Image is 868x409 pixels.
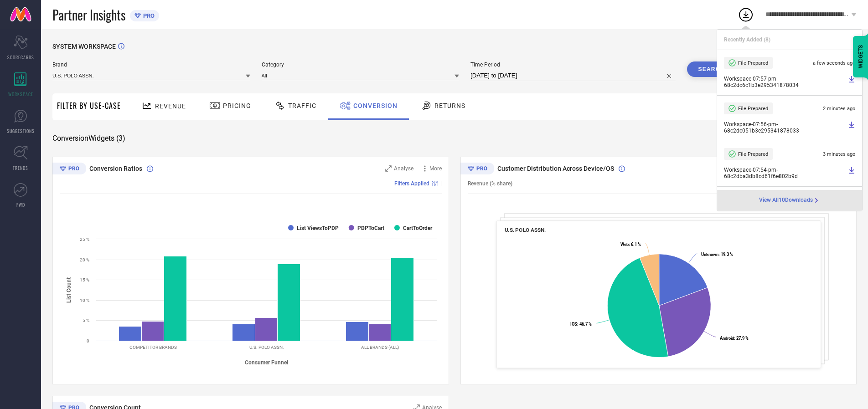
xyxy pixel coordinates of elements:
text: CartToOrder [403,225,433,231]
span: Category [262,61,460,68]
span: TRENDS [13,164,28,171]
text: PDPToCart [357,225,384,231]
span: SYSTEM WORKSPACE [52,43,116,50]
text: 20 % [80,257,89,262]
span: SCORECARDS [7,54,34,61]
a: Download [848,167,855,179]
a: Download [848,76,855,88]
text: 5 % [83,318,89,323]
button: Search [687,61,736,77]
span: Pricing [223,102,251,109]
span: Brand [52,61,250,68]
text: List ViewsToPDP [297,225,339,231]
text: : 19.3 % [701,252,733,257]
span: Revenue (% share) [468,180,512,187]
text: COMPETITOR BRANDS [129,345,177,350]
text: : 46.7 % [570,322,592,327]
span: Partner Insights [52,5,125,24]
span: WORKSPACE [8,91,33,97]
a: Download [848,121,855,134]
div: Premium [52,163,86,176]
span: Filters Applied [394,180,429,187]
span: U.S. POLO ASSN. [504,227,546,233]
span: Returns [434,102,465,109]
text: 10 % [80,298,89,303]
tspan: Android [720,336,734,341]
span: Analyse [394,165,413,172]
span: File Prepared [738,151,768,157]
tspan: Web [620,242,628,247]
a: View All10Downloads [759,197,820,204]
tspan: Consumer Funnel [245,359,288,366]
span: Revenue [155,102,186,110]
span: File Prepared [738,60,768,66]
tspan: Unknown [701,252,718,257]
span: View All 10 Downloads [759,197,813,204]
text: : 6.1 % [620,242,641,247]
span: PRO [141,12,155,19]
span: Customer Distribution Across Device/OS [497,165,614,172]
span: Conversion Widgets ( 3 ) [52,134,125,143]
span: SUGGESTIONS [7,128,35,134]
span: File Prepared [738,106,768,112]
text: ALL BRANDS (ALL) [361,345,399,350]
tspan: IOS [570,322,577,327]
text: 25 % [80,237,89,242]
span: 2 minutes ago [823,106,855,112]
span: Conversion [353,102,398,109]
span: Filter By Use-Case [57,100,121,111]
span: a few seconds ago [813,60,855,66]
span: Time Period [470,61,676,68]
div: Open download list [738,6,754,23]
span: Workspace - 07:56-pm - 68c2dc051b3e295341878033 [724,121,846,134]
span: 3 minutes ago [823,151,855,157]
div: Premium [460,163,494,176]
text: 0 [87,338,89,343]
svg: Zoom [385,165,392,172]
span: Traffic [288,102,316,109]
span: Workspace - 07:54-pm - 68c2dba3db8cd61f6e802b9d [724,167,846,179]
span: More [429,165,442,172]
input: Select time period [470,70,676,81]
span: Workspace - 07:57-pm - 68c2dc6c1b3e295341878034 [724,76,846,88]
span: Recently Added ( 8 ) [724,36,770,43]
span: | [440,180,442,187]
text: 15 % [80,277,89,282]
tspan: List Count [66,277,72,302]
text: : 27.9 % [720,336,749,341]
div: Open download page [759,197,820,204]
span: Conversion Ratios [89,165,142,172]
text: U.S. POLO ASSN. [249,345,284,350]
span: FWD [16,201,25,208]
